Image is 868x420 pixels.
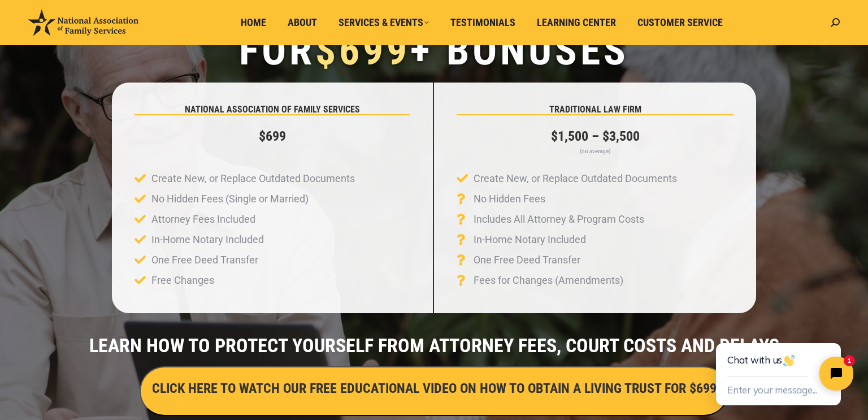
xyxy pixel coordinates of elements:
a: About [280,12,325,33]
span: Services & Events [338,16,429,29]
span: Testimonials [450,16,515,29]
span: $699 [315,27,410,75]
span: Customer Service [637,16,723,29]
h5: NATIONAL ASSOCIATION OF FAMILY SERVICES [134,105,410,114]
iframe: Tidio Chat [691,307,868,420]
span: In-Home Notary Included [471,230,586,250]
span: Create New, or Replace Outdated Documents [471,168,677,189]
span: One Free Deed Transfer [149,250,258,270]
button: CLICK HERE TO WATCH OUR FREE EDUCATIONAL VIDEO ON HOW TO OBTAIN A LIVING TRUST FOR $699 [140,366,729,416]
a: Home [233,12,274,33]
strong: $1,500 – $3,500 [551,128,640,144]
span: Learning Center [537,16,616,29]
strong: $699 [259,128,286,144]
h2: LEARN HOW TO PROTECT YOURSELF FROM ATTORNEY FEES, COURT COSTS AND DELAYS [6,336,862,355]
img: National Association of Family Services [28,10,138,36]
span: About [288,16,317,29]
span: Attorney Fees Included [149,209,255,230]
a: Customer Service [630,12,731,33]
span: Includes All Attorney & Program Costs [471,209,644,230]
h5: TRADITIONAL LAW FIRM [457,105,734,114]
a: CLICK HERE TO WATCH OUR FREE EDUCATIONAL VIDEO ON HOW TO OBTAIN A LIVING TRUST FOR $699 [140,383,729,395]
span: Fees for Changes (Amendments) [471,270,623,291]
a: Learning Center [529,12,624,33]
span: In-Home Notary Included [149,230,264,250]
a: Testimonials [442,12,523,33]
span: One Free Deed Transfer [471,250,580,270]
span: Create New, or Replace Outdated Documents [149,168,355,189]
span: Free Changes [149,270,214,291]
span: No Hidden Fees [471,189,545,209]
span: No Hidden Fees (Single or Married) [149,189,309,209]
span: Home [241,16,266,29]
h3: CLICK HERE TO WATCH OUR FREE EDUCATIONAL VIDEO ON HOW TO OBTAIN A LIVING TRUST FOR $699 [152,379,717,398]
